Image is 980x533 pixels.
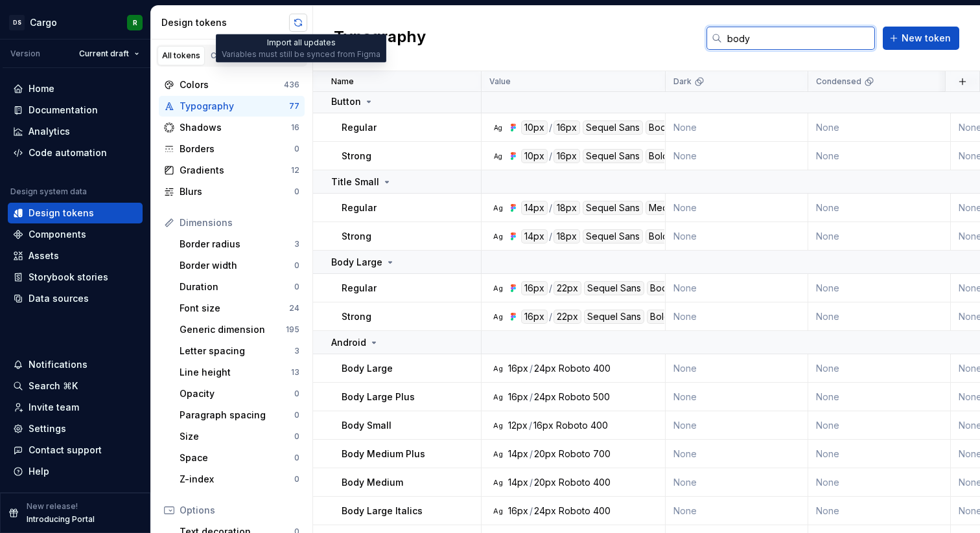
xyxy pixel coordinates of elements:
[159,117,305,138] a: Shadows16
[666,142,808,170] td: None
[174,298,305,319] a: Font size24
[180,280,294,293] div: Duration
[647,281,701,295] div: Book Body
[530,362,533,375] div: /
[508,391,528,403] div: 16px
[554,149,580,163] div: 16px
[549,281,552,295] div: /
[294,474,299,484] div: 0
[666,302,808,331] td: None
[590,419,608,432] div: 400
[549,229,552,244] div: /
[508,476,528,489] div: 14px
[29,292,89,305] div: Data sources
[493,477,503,488] div: Ag
[808,354,951,383] td: None
[29,228,86,241] div: Components
[493,420,503,431] div: Ag
[342,230,371,243] p: Strong
[342,391,415,403] p: Body Large Plus
[808,440,951,468] td: None
[583,201,643,215] div: Sequel Sans
[29,465,49,478] div: Help
[331,76,354,87] p: Name
[816,76,861,87] p: Condensed
[593,505,611,517] div: 400
[808,411,951,440] td: None
[29,422,66,435] div: Settings
[530,476,533,489] div: /
[180,323,286,336] div: Generic dimension
[29,82,54,95] div: Home
[180,164,291,177] div: Gradients
[508,419,528,432] div: 12px
[216,34,386,63] div: Import all updates
[530,391,533,403] div: /
[159,160,305,181] a: Gradients12
[549,149,552,163] div: /
[534,448,556,460] div: 20px
[29,249,59,262] div: Assets
[342,505,423,517] p: Body Large Italics
[294,187,299,197] div: 0
[8,203,143,223] a: Design tokens
[583,149,643,163] div: Sequel Sans
[508,362,528,375] div: 16px
[180,216,299,229] div: Dimensions
[8,461,143,482] button: Help
[180,430,294,443] div: Size
[342,150,371,163] p: Strong
[493,449,503,459] div: Ag
[530,505,533,517] div: /
[493,151,503,161] div: Ag
[174,383,305,404] a: Opacity0
[666,113,808,142] td: None
[174,255,305,276] a: Border width0
[159,139,305,159] a: Borders0
[342,201,377,214] p: Regular
[8,288,143,309] a: Data sources
[8,121,143,142] a: Analytics
[174,362,305,383] a: Line height13
[508,505,528,517] div: 16px
[554,229,580,244] div: 18px
[8,418,143,439] a: Settings
[808,222,951,251] td: None
[294,144,299,154] div: 0
[29,146,107,159] div: Code automation
[8,245,143,266] a: Assets
[331,256,382,269] p: Body Large
[593,391,610,403] div: 500
[27,501,78,512] p: New release!
[8,267,143,288] a: Storybook stories
[593,476,611,489] div: 400
[174,341,305,361] a: Letter spacing3
[559,391,590,403] div: Roboto
[29,125,70,138] div: Analytics
[666,383,808,411] td: None
[521,120,548,135] div: 10px
[286,324,299,335] div: 195
[521,149,548,163] div: 10px
[646,149,697,163] div: Bold Body
[291,122,299,133] div: 16
[666,222,808,251] td: None
[291,165,299,176] div: 12
[342,121,377,134] p: Regular
[493,363,503,374] div: Ag
[180,121,291,134] div: Shadows
[342,362,393,375] p: Body Large
[554,281,581,295] div: 22px
[583,120,643,135] div: Sequel Sans
[159,74,305,95] a: Colors436
[493,392,503,402] div: Ag
[559,448,590,460] div: Roboto
[808,302,951,331] td: None
[289,303,299,313] div: 24
[180,473,294,486] div: Z-index
[8,440,143,460] button: Contact support
[521,310,548,324] div: 16px
[549,120,552,135] div: /
[29,358,87,371] div: Notifications
[534,476,556,489] div: 20px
